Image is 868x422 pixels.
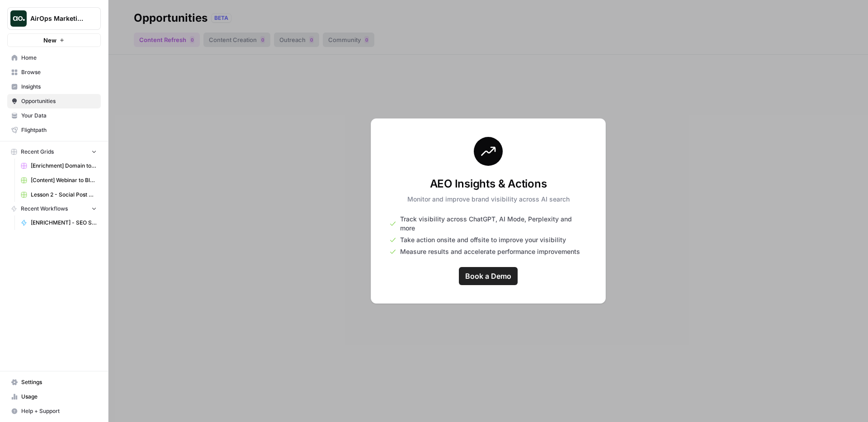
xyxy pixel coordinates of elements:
[17,159,101,173] a: [Enrichment] Domain to SEO Stats
[21,97,97,105] span: Opportunities
[7,389,101,404] a: Usage
[17,216,101,230] a: [ENRICHMENT] - SEO Stats for Domain
[17,188,101,202] a: Lesson 2 - Social Post Generator Grid
[21,407,97,415] span: Help + Support
[21,393,97,401] span: Usage
[21,148,54,156] span: Recent Grids
[43,36,57,45] span: New
[7,65,101,80] a: Browse
[21,126,97,134] span: Flightpath
[30,14,85,23] span: AirOps Marketing
[7,94,101,108] a: Opportunities
[400,215,587,233] span: Track visibility across ChatGPT, AI Mode, Perplexity and more
[400,247,580,256] span: Measure results and accelerate performance improvements
[407,195,570,204] p: Monitor and improve brand visibility across AI search
[7,80,101,94] a: Insights
[7,404,101,418] button: Help + Support
[21,68,97,76] span: Browse
[31,219,97,227] span: [ENRICHMENT] - SEO Stats for Domain
[31,176,97,184] span: [Content] Webinar to Blog Post Grid
[21,54,97,62] span: Home
[31,191,97,199] span: Lesson 2 - Social Post Generator Grid
[459,267,518,285] a: Book a Demo
[7,123,101,137] a: Flightpath
[7,108,101,123] a: Your Data
[21,112,97,120] span: Your Data
[465,271,511,281] span: Book a Demo
[407,177,570,191] h3: AEO Insights & Actions
[21,205,68,213] span: Recent Workflows
[10,10,27,27] img: AirOps Marketing Logo
[400,235,566,244] span: Take action onsite and offsite to improve your visibility
[7,7,101,30] button: Workspace: AirOps Marketing
[31,162,97,170] span: [Enrichment] Domain to SEO Stats
[7,33,101,47] button: New
[7,145,101,159] button: Recent Grids
[21,83,97,91] span: Insights
[21,378,97,386] span: Settings
[7,202,101,216] button: Recent Workflows
[7,375,101,389] a: Settings
[7,51,101,65] a: Home
[17,173,101,188] a: [Content] Webinar to Blog Post Grid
